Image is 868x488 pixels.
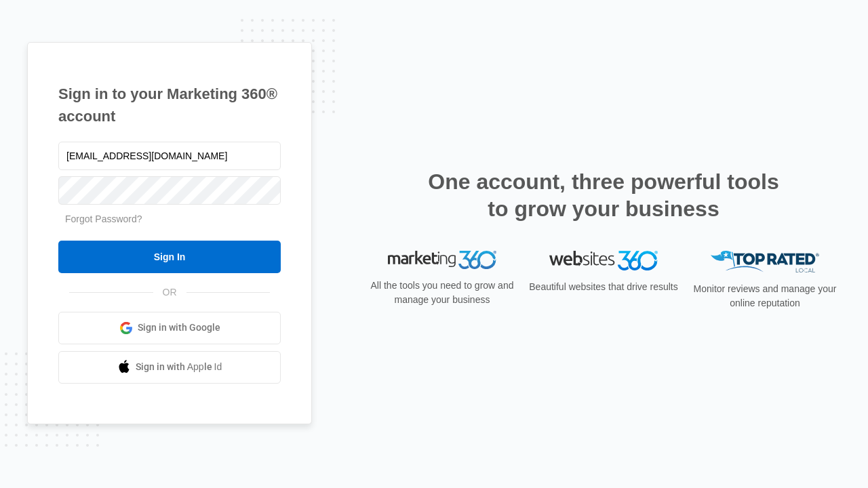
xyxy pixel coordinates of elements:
[136,360,222,374] span: Sign in with Apple Id
[549,251,658,270] img: Websites 360
[58,142,281,170] input: Email
[58,83,281,127] h1: Sign in to your Marketing 360® account
[153,285,186,300] span: OR
[58,312,281,344] a: Sign in with Google
[58,351,281,384] a: Sign in with Apple Id
[424,168,783,222] h2: One account, three powerful tools to grow your business
[711,251,819,273] img: Top Rated Local
[528,280,679,294] p: Beautiful websites that drive results
[689,282,841,310] p: Monitor reviews and manage your online reputation
[388,251,496,270] img: Marketing 360
[366,279,518,307] p: All the tools you need to grow and manage your business
[65,213,142,224] a: Forgot Password?
[138,321,220,335] span: Sign in with Google
[58,241,281,273] input: Sign In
